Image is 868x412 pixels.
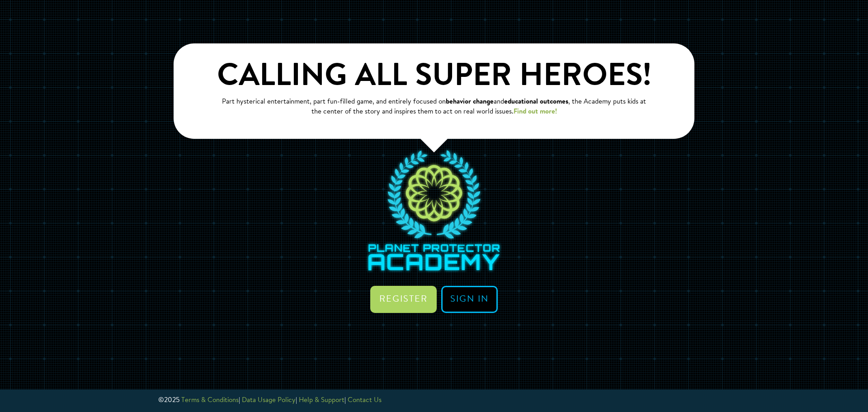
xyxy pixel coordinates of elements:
span: Part hysterical entertainment, part fun-filled game, and entirely focused on [222,99,446,105]
span: | [344,397,346,404]
span: © [158,397,164,404]
a: Data Usage Policy [242,397,296,404]
strong: behavior change [446,99,494,105]
img: Planet Protector Academy [366,148,502,275]
a: Contact Us [348,397,382,404]
h1: Calling all super heroes! [217,61,651,95]
span: and [494,99,504,105]
strong: educational outcomes [504,99,568,105]
a: Help & Support [299,397,344,404]
span: | [239,397,240,404]
a: Terms & Conditions [181,397,239,404]
span: 2025 [164,397,179,404]
a: Sign in [441,286,498,313]
a: Find out more! [514,109,557,115]
span: , the Academy puts kids at the center of the story and inspires them to act on real world issues. [311,99,646,115]
span: | [296,397,297,404]
a: Register [370,286,437,313]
